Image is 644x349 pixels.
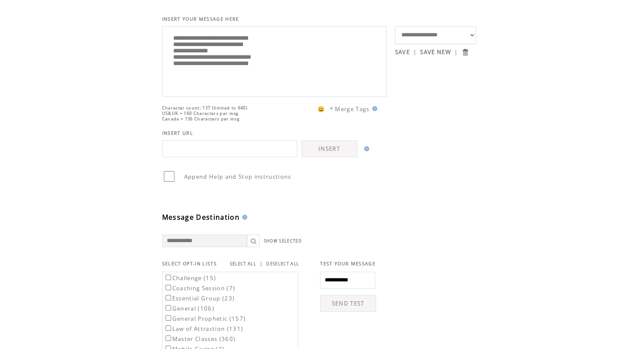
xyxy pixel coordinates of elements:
[370,106,377,111] img: help.gif
[318,105,325,113] span: 😀
[162,105,248,111] span: Character count: 137 (limited to 640)
[454,48,458,56] span: |
[164,305,214,312] label: General (106)
[240,215,247,220] img: help.gif
[395,48,410,56] a: SAVE
[184,173,291,180] span: Append Help and Stop instructions
[162,116,240,122] span: Canada = 136 Characters per msg
[320,261,376,267] span: TEST YOUR MESSAGE
[264,238,302,244] a: SHOW SELECTED
[162,213,240,222] span: Message Destination
[330,105,370,113] span: * Merge Tags
[162,111,239,116] span: US&UK = 160 Characters per msg
[362,146,369,151] img: help.gif
[266,261,299,267] a: DESELECT ALL
[413,48,417,56] span: |
[164,274,216,282] label: Challenge (15)
[162,130,193,136] span: INSERT URL
[162,261,217,267] span: SELECT OPT-IN LISTS
[166,305,171,311] input: General (106)
[166,335,171,341] input: Master Classes (360)
[301,140,357,157] a: INSERT
[164,335,236,343] label: Master Classes (360)
[166,285,171,290] input: Coaching Session (7)
[260,260,263,267] span: |
[320,295,376,312] a: SEND TEST
[162,16,239,22] span: INSERT YOUR MESSAGE HERE
[164,284,235,292] label: Coaching Session (7)
[166,275,171,280] input: Challenge (15)
[164,325,243,333] label: Law of Attraction (131)
[420,48,451,56] a: SAVE NEW
[164,315,246,322] label: General Prophetic (157)
[461,48,469,56] input: Submit
[166,315,171,321] input: General Prophetic (157)
[166,295,171,300] input: Essential Group (23)
[166,325,171,331] input: Law of Attraction (131)
[230,261,256,267] a: SELECT ALL
[164,294,235,302] label: Essential Group (23)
